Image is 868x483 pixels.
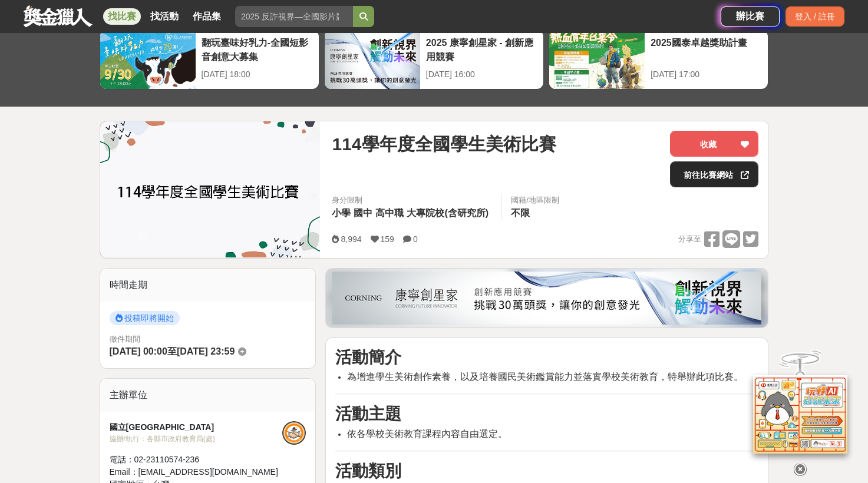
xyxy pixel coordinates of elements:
div: 2025 康寧創星家 - 創新應用競賽 [426,36,537,62]
div: 身分限制 [332,194,491,206]
a: 辦比賽 [721,6,780,27]
div: 登入 / 註冊 [786,6,844,27]
span: 高中職 [375,208,404,218]
div: Email： [EMAIL_ADDRESS][DOMAIN_NAME] [110,466,283,478]
div: [DATE] 17:00 [651,68,762,81]
a: 2025 康寧創星家 - 創新應用競賽[DATE] 16:00 [324,29,544,90]
div: 翻玩臺味好乳力-全國短影音創意大募集 [202,36,313,62]
span: 至 [167,346,177,356]
span: 大專院校(含研究所) [407,208,489,218]
a: 找活動 [146,8,183,25]
span: 159 [381,234,394,244]
span: [DATE] 23:59 [177,346,235,356]
span: 國中 [354,208,372,218]
strong: 活動簡介 [335,348,401,366]
div: 國立[GEOGRAPHIC_DATA] [110,421,283,434]
span: 投稿即將開始 [110,311,180,325]
span: 8,994 [341,234,361,244]
span: 徵件期間 [110,335,140,343]
span: 依各學校美術教育課程內容自由選定。 [347,429,507,439]
img: Cover Image [100,121,321,257]
div: [DATE] 18:00 [202,68,313,81]
a: 翻玩臺味好乳力-全國短影音創意大募集[DATE] 18:00 [100,29,319,90]
div: 時間走期 [100,269,316,302]
span: 0 [413,234,418,244]
div: [DATE] 16:00 [426,68,537,81]
strong: 活動類別 [335,462,401,480]
span: 分享至 [678,230,701,248]
img: be6ed63e-7b41-4cb8-917a-a53bd949b1b4.png [332,272,761,325]
input: 2025 反詐視界—全國影片競賽 [235,6,353,27]
span: [DATE] 00:00 [110,346,167,356]
span: 小學 [332,208,351,218]
span: 為增進學生美術創作素養，以及培養國民美術鑑賞能力並落實學校美術教育，特舉辦此項比賽。 [347,372,743,382]
div: 國籍/地區限制 [511,194,559,206]
div: 協辦/執行： 各縣市政府教育局(處) [110,434,283,444]
a: 2025國泰卓越獎助計畫[DATE] 17:00 [549,29,768,90]
strong: 活動主題 [335,405,401,423]
span: 不限 [511,208,530,218]
div: 主辦單位 [100,379,316,412]
a: 前往比賽網站 [670,161,758,187]
a: 找比賽 [103,8,141,25]
a: 作品集 [188,8,226,25]
span: 114學年度全國學生美術比賽 [332,131,556,157]
img: d2146d9a-e6f6-4337-9592-8cefde37ba6b.png [753,375,847,454]
div: 2025國泰卓越獎助計畫 [651,36,762,62]
div: 電話： 02-23110574-236 [110,454,283,466]
button: 收藏 [670,131,758,157]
